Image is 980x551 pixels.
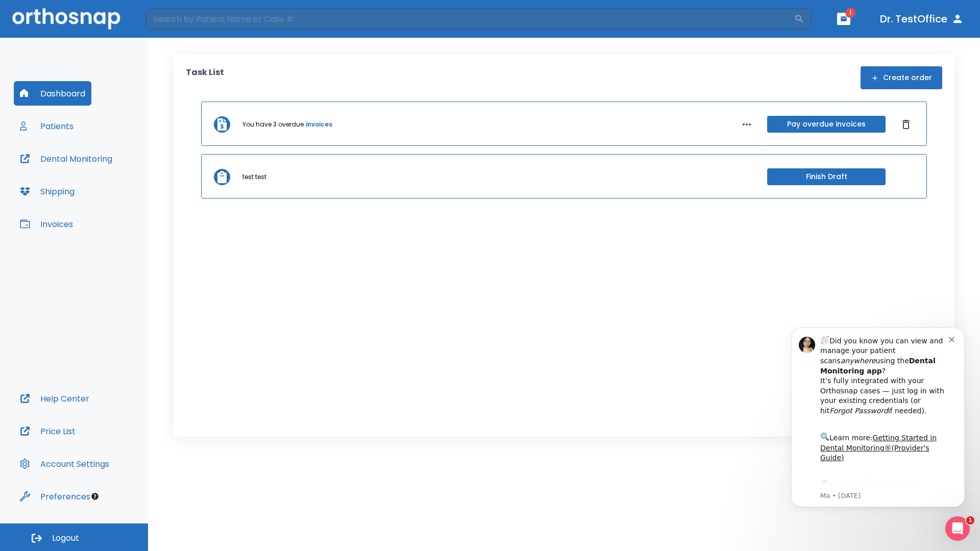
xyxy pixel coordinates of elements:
[14,81,91,106] button: Dashboard
[44,160,173,212] div: Download the app: | ​ Let us know if you need help getting started!
[776,318,980,513] iframe: Intercom notifications message
[12,8,120,29] img: Orthosnap
[186,66,224,89] p: Task List
[14,114,80,138] button: Patients
[14,419,82,443] button: Price List
[173,16,181,24] button: Dismiss notification
[14,386,95,411] button: Help Center
[242,172,266,182] p: test test
[861,66,942,89] button: Create order
[876,10,968,28] button: Dr. TestOffice
[90,492,100,501] div: Tooltip anchor
[52,533,79,544] span: Logout
[14,179,81,204] button: Shipping
[14,146,118,171] button: Dental Monitoring
[44,163,135,181] a: App Store
[14,452,115,476] button: Account Settings
[146,9,794,29] input: Search by Patient Name or Case #
[845,8,855,18] span: 1
[898,116,914,133] button: Dismiss
[14,484,96,509] button: Preferences
[767,168,886,185] button: Finish Draft
[767,116,886,133] button: Pay overdue invoices
[945,516,970,541] iframe: Intercom live chat
[14,212,79,236] button: Invoices
[966,516,974,524] span: 1
[242,120,304,129] p: You have 3 overdue
[306,120,332,129] a: invoices
[44,173,173,182] p: Message from Ma, sent 4w ago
